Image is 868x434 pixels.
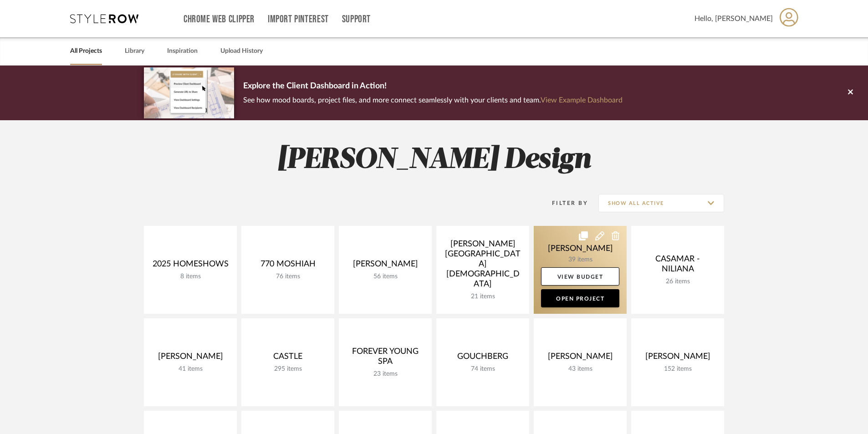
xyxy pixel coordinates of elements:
[151,273,230,281] div: 8 items
[151,352,230,365] div: [PERSON_NAME]
[444,365,522,373] div: 74 items
[346,370,424,378] div: 23 items
[346,347,424,370] div: FOREVER YOUNG SPA
[638,254,717,278] div: CASAMAR - NILIANA
[106,143,762,177] h2: [PERSON_NAME] Design
[541,352,619,365] div: [PERSON_NAME]
[167,45,198,57] a: Inspiration
[249,259,327,273] div: 770 MOSHIAH
[694,13,773,24] span: Hello, [PERSON_NAME]
[444,293,522,301] div: 21 items
[243,79,623,94] p: Explore the Client Dashboard in Action!
[243,94,623,107] p: See how mood boards, project files, and more connect seamlessly with your clients and team.
[268,15,329,23] a: Import Pinterest
[444,352,522,365] div: GOUCHBERG
[346,273,424,281] div: 56 items
[541,289,619,307] a: Open Project
[541,365,619,373] div: 43 items
[249,365,327,373] div: 295 items
[151,259,230,273] div: 2025 HOMESHOWS
[249,352,327,365] div: CASTLE
[220,45,263,57] a: Upload History
[444,239,522,293] div: [PERSON_NAME][GEOGRAPHIC_DATA][DEMOGRAPHIC_DATA]
[541,267,619,286] a: View Budget
[184,15,255,23] a: Chrome Web Clipper
[249,273,327,281] div: 76 items
[638,352,717,365] div: [PERSON_NAME]
[540,199,588,208] div: Filter By
[144,67,234,118] img: d5d033c5-7b12-40c2-a960-1ecee1989c38.png
[638,278,717,286] div: 26 items
[346,259,424,273] div: [PERSON_NAME]
[638,365,717,373] div: 152 items
[151,365,230,373] div: 41 items
[342,15,371,23] a: Support
[541,97,623,104] a: View Example Dashboard
[125,45,144,57] a: Library
[70,45,102,57] a: All Projects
